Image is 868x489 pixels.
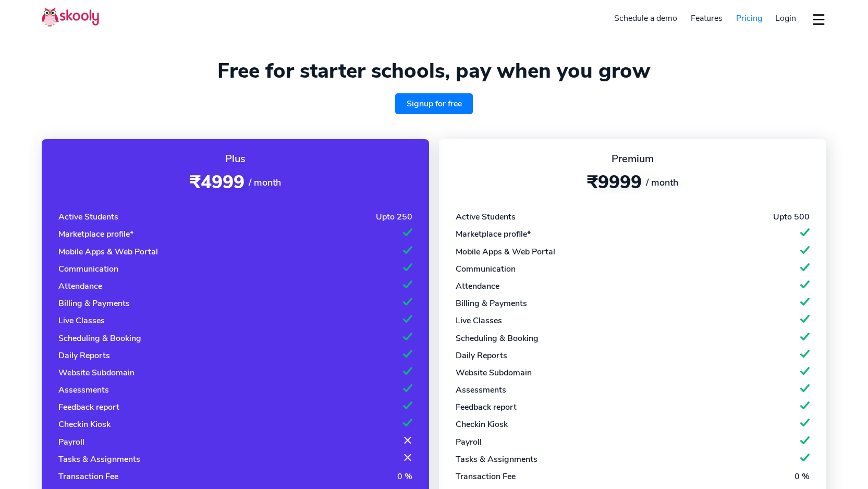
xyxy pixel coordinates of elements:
[456,280,499,292] div: Attendance
[456,152,810,166] div: Premium
[397,471,412,482] div: 0 %
[456,246,555,258] div: Mobile Apps & Web Portal
[58,315,105,326] div: Live Classes
[456,419,508,430] div: Checkin Kiosk
[456,401,517,413] div: Feedback report
[58,211,118,223] div: Active Students
[58,298,130,309] div: Billing & Payments
[42,58,826,83] h1: Free for starter schools, pay when you grow
[58,419,111,430] div: Checkin Kiosk
[646,176,678,189] span: / month
[456,471,516,482] div: Transaction Fee
[775,13,796,24] span: Login
[456,350,507,361] div: Daily Reports
[456,454,537,465] div: Tasks & Assignments
[456,211,516,223] div: Active Students
[190,170,244,194] span: ₹4999
[58,263,118,275] div: Communication
[456,333,539,344] div: Scheduling & Booking
[456,384,506,396] div: Assessments
[58,454,140,465] div: Tasks & Assignments
[456,228,531,240] div: Marketplace profile*
[811,7,826,31] button: dropdown menu
[456,298,527,309] div: Billing & Payments
[773,211,810,223] div: Upto 500
[608,10,684,27] a: Schedule a demo
[58,333,141,344] div: Scheduling & Booking
[58,350,110,361] div: Daily Reports
[376,211,412,223] div: Upto 250
[58,280,102,292] div: Attendance
[395,93,473,114] a: Signup for free
[456,263,516,275] div: Communication
[587,170,642,194] span: ₹9999
[58,401,119,413] div: Feedback report
[456,436,482,448] div: Payroll
[42,7,99,27] img: Skooly
[58,228,133,240] div: Marketplace profile*
[58,436,84,448] div: Payroll
[456,367,532,378] div: Website Subdomain
[58,384,109,396] div: Assessments
[768,10,803,27] a: Login
[58,246,158,258] div: Mobile Apps & Web Portal
[456,315,502,326] div: Live Classes
[729,10,769,27] a: Pricing
[249,176,281,189] span: / month
[58,367,135,378] div: Website Subdomain
[736,13,762,24] span: Pricing
[58,152,412,166] div: Plus
[58,471,118,482] div: Transaction Fee
[684,10,729,27] a: Features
